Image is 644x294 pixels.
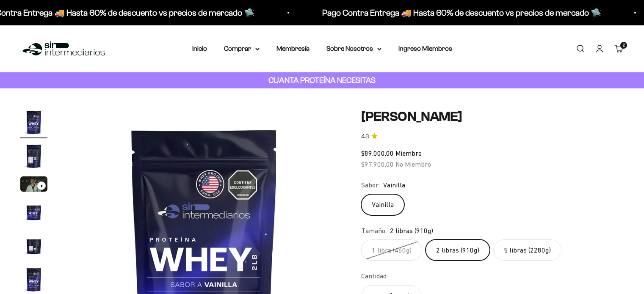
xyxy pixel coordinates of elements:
img: Proteína Whey - Vainilla [20,109,47,136]
summary: Comprar [224,43,260,54]
a: Membresía [276,45,310,52]
a: Inicio [192,45,207,52]
span: $89.000,00 [361,149,394,157]
span: 2 [623,43,625,47]
span: Vainilla [383,180,405,191]
button: Ir al artículo 5 [20,232,47,262]
img: Proteína Whey - Vainilla [20,266,47,293]
button: Ir al artículo 1 [20,109,47,138]
p: Pago Contra Entrega 🚚 Hasta 60% de descuento vs precios de mercado 🛸 [321,6,600,19]
button: Ir al artículo 3 [20,176,47,194]
a: Ingreso Miembros [398,45,452,52]
span: Miembro [395,149,422,157]
img: Proteína Whey - Vainilla [20,232,47,259]
summary: Sobre Nosotros [326,43,381,54]
label: Cantidad: [361,271,388,282]
span: 2 libras (910g) [390,225,433,236]
a: 4.84.8 de 5.0 estrellas [361,132,624,141]
legend: Sabor: [361,180,380,191]
legend: Tamaño: [361,225,387,236]
img: Proteína Whey - Vainilla [20,143,47,170]
span: No Miembro [395,160,431,168]
button: Ir al artículo 2 [20,143,47,172]
img: Proteína Whey - Vainilla [20,198,47,225]
button: Ir al artículo 4 [20,198,47,228]
h1: [PERSON_NAME] [361,109,624,125]
strong: CUANTA PROTEÍNA NECESITAS [268,76,376,85]
span: 4.8 [361,132,369,141]
span: $97.900,00 [361,160,394,168]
